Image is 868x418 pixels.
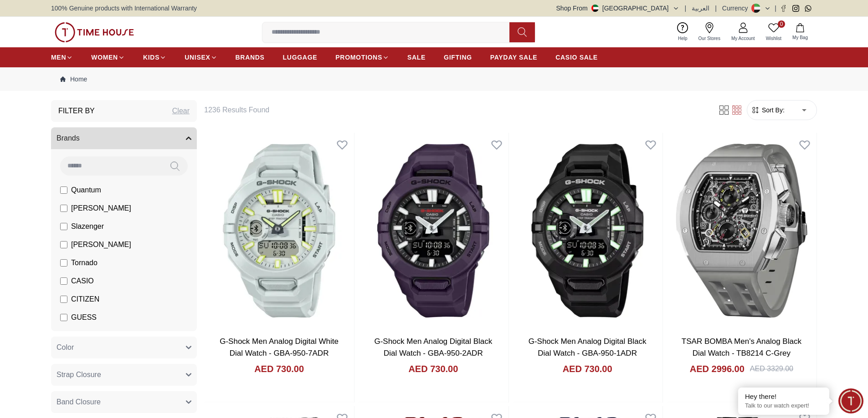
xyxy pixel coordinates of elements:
[591,5,599,12] img: United Arab Emirates
[71,257,98,268] span: Tornado
[51,4,197,13] span: 100% Genuine products with International Warranty
[56,342,74,353] span: Color
[751,106,785,115] button: Sort By:
[60,75,87,84] a: Home
[805,5,812,12] a: Whatsapp
[407,49,426,65] a: SALE
[51,67,817,91] nav: Breadcrumb
[51,391,197,413] button: Band Closure
[71,185,101,196] span: Quantum
[529,337,647,358] a: G-Shock Men Analog Digital Black Dial Watch - GBA-950-1ADR
[693,20,726,44] a: Our Stores
[715,4,717,13] span: |
[490,53,537,62] span: PAYDAY SALE
[745,392,822,401] div: Hey there!
[750,363,793,374] div: AED 3329.00
[204,133,354,328] img: G-Shock Men Analog Digital White Dial Watch - GBA-950-7ADR
[673,20,693,44] a: Help
[283,49,318,65] a: LUGGAGE
[692,4,709,13] button: العربية
[60,241,67,248] input: [PERSON_NAME]
[58,106,95,116] h3: Filter By
[51,337,197,358] button: Color
[778,20,785,28] span: 0
[55,22,134,42] img: ...
[172,106,190,116] div: Clear
[143,49,166,65] a: KIDS
[51,364,197,386] button: Strap Closure
[91,53,118,62] span: WOMEN
[71,276,94,287] span: CASIO
[335,53,382,62] span: PROMOTIONS
[563,363,612,375] h4: AED 730.00
[51,49,73,65] a: MEN
[838,388,863,413] div: Chat Widget
[513,133,663,328] img: G-Shock Men Analog Digital Black Dial Watch - GBA-950-1ADR
[682,337,801,358] a: TSAR BOMBA Men's Analog Black Dial Watch - TB8214 C-Grey
[56,397,101,408] span: Band Closure
[760,106,785,115] span: Sort By:
[722,4,752,13] div: Currency
[283,53,318,62] span: LUGGAGE
[490,49,537,65] a: PAYDAY SALE
[71,221,104,232] span: Slazenger
[407,53,426,62] span: SALE
[685,4,687,13] span: |
[71,294,99,305] span: CITIZEN
[71,239,131,250] span: [PERSON_NAME]
[728,35,759,42] span: My Account
[374,337,492,358] a: G-Shock Men Analog Digital Black Dial Watch - GBA-950-2ADR
[775,4,776,13] span: |
[780,5,787,12] a: Facebook
[745,402,822,410] p: Talk to our watch expert!
[690,363,745,375] h4: AED 2996.00
[408,363,458,375] h4: AED 730.00
[60,296,67,303] input: CITIZEN
[762,35,785,42] span: Wishlist
[555,53,598,62] span: CASIO SALE
[760,20,787,44] a: 0Wishlist
[71,203,131,214] span: [PERSON_NAME]
[71,330,98,341] span: ORIENT
[444,53,472,62] span: GIFTING
[143,53,159,62] span: KIDS
[236,53,265,62] span: BRANDS
[335,49,389,65] a: PROMOTIONS
[60,223,67,230] input: Slazenger
[444,49,472,65] a: GIFTING
[60,259,67,267] input: Tornado
[60,186,67,194] input: Quantum
[91,49,125,65] a: WOMEN
[220,337,339,358] a: G-Shock Men Analog Digital White Dial Watch - GBA-950-7ADR
[792,5,799,12] a: Instagram
[60,314,67,321] input: GUESS
[71,312,97,323] span: GUESS
[695,35,724,42] span: Our Stores
[56,133,80,144] span: Brands
[185,53,210,62] span: UNISEX
[555,49,598,65] a: CASIO SALE
[185,49,217,65] a: UNISEX
[556,4,679,13] button: Shop From[GEOGRAPHIC_DATA]
[674,35,691,42] span: Help
[236,49,265,65] a: BRANDS
[51,53,66,62] span: MEN
[51,127,197,149] button: Brands
[787,21,813,43] button: My Bag
[60,205,67,212] input: [PERSON_NAME]
[789,34,812,41] span: My Bag
[667,133,817,328] img: TSAR BOMBA Men's Analog Black Dial Watch - TB8214 C-Grey
[204,105,707,116] h6: 1236 Results Found
[56,369,101,380] span: Strap Closure
[60,277,67,285] input: CASIO
[358,133,508,328] img: G-Shock Men Analog Digital Black Dial Watch - GBA-950-2ADR
[254,363,304,375] h4: AED 730.00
